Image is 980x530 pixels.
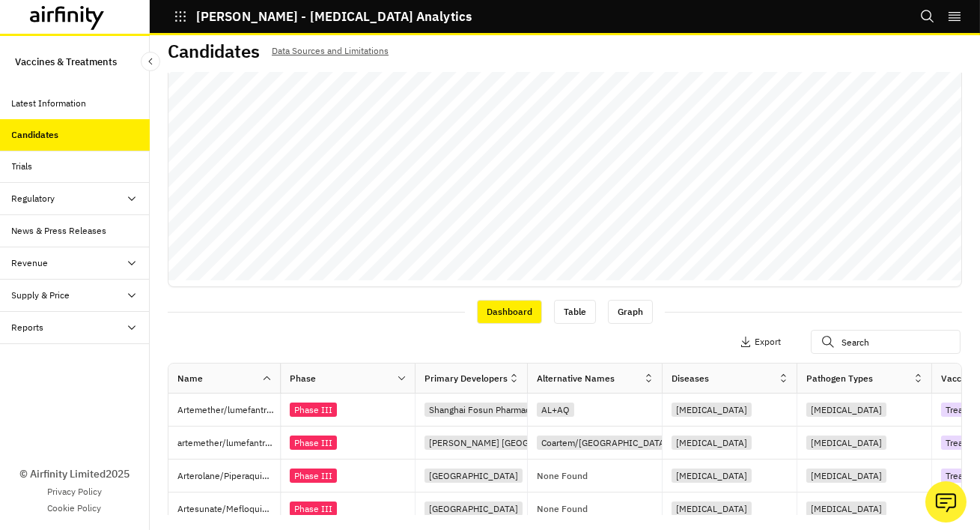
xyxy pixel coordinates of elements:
[177,403,280,418] p: Artemether/lumefantrine/Amodiaquine
[537,403,574,417] div: AL+AQ
[12,192,55,205] div: Regulatory
[196,10,472,23] p: [PERSON_NAME] - [MEDICAL_DATA] Analytics
[537,472,588,481] p: None Found
[48,502,102,515] a: Cookie Policy
[477,300,542,324] div: Dashboard
[290,436,337,450] div: Phase III
[12,321,44,334] div: Reports
[740,330,781,354] button: Export
[290,372,316,385] div: Phase
[672,372,709,385] div: Diseases
[177,372,203,385] div: Name
[424,436,595,450] div: [PERSON_NAME] [GEOGRAPHIC_DATA]
[672,436,752,450] div: [MEDICAL_DATA]
[424,502,523,516] div: [GEOGRAPHIC_DATA]
[15,48,117,76] p: Vaccines & Treatments
[608,300,653,324] div: Graph
[806,502,886,516] div: [MEDICAL_DATA]
[12,224,107,238] div: News & Press Releases
[806,469,886,483] div: [MEDICAL_DATA]
[141,52,160,71] button: Close Sidebar
[290,502,337,516] div: Phase III
[672,502,752,516] div: [MEDICAL_DATA]
[12,128,59,142] div: Candidates
[12,160,33,173] div: Trials
[174,4,472,29] button: [PERSON_NAME] - [MEDICAL_DATA] Analytics
[537,436,672,450] div: Coartem/[GEOGRAPHIC_DATA]
[811,330,961,354] input: Search
[12,256,49,270] div: Revenue
[272,43,389,59] p: Data Sources and Limitations
[12,97,87,110] div: Latest Information
[177,469,280,484] p: Arterolane/Piperaquine/Mefloquine
[920,4,935,29] button: Search
[806,403,886,417] div: [MEDICAL_DATA]
[47,485,102,499] a: Privacy Policy
[806,372,873,385] div: Pathogen Types
[290,403,337,417] div: Phase III
[168,40,260,62] h2: Candidates
[925,481,967,523] button: Ask our analysts
[537,505,588,514] p: None Found
[755,337,781,347] p: Export
[672,403,752,417] div: [MEDICAL_DATA]
[424,403,588,417] div: Shanghai Fosun Pharmaceutical Group
[177,502,280,517] p: Artesunate/Mefloquine/Piperaquine
[12,289,70,302] div: Supply & Price
[806,436,886,450] div: [MEDICAL_DATA]
[537,372,615,385] div: Alternative Names
[554,300,596,324] div: Table
[672,469,752,483] div: [MEDICAL_DATA]
[177,436,280,451] p: artemether/lumefantrine/atovaquone/proguanil
[424,469,523,483] div: [GEOGRAPHIC_DATA]
[424,372,508,385] div: Primary Developers
[19,466,130,482] p: © Airfinity Limited 2025
[290,469,337,483] div: Phase III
